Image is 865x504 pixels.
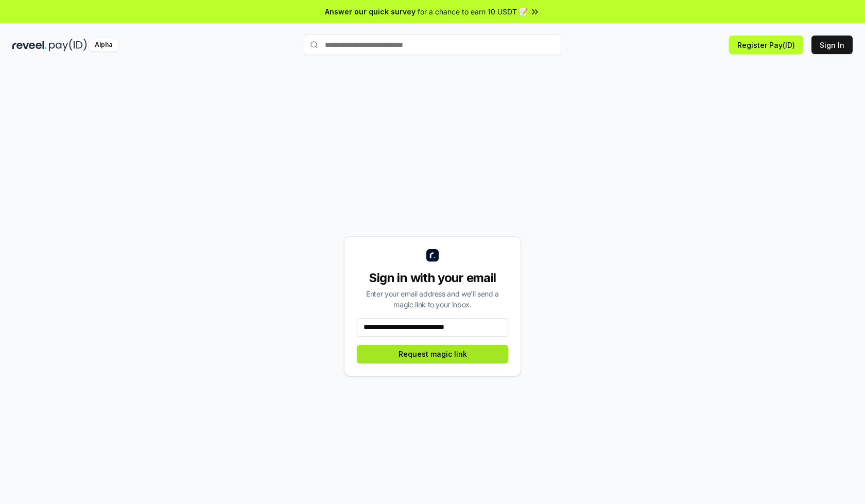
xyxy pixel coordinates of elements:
div: Enter your email address and we’ll send a magic link to your inbox. [357,288,508,310]
div: Alpha [89,39,118,51]
div: Sign in with your email [357,270,508,286]
span: Answer our quick survey [325,6,416,17]
img: logo_small [426,249,439,262]
button: Sign In [811,36,853,54]
button: Register Pay(ID) [729,36,803,54]
img: reveel_dark [12,39,47,51]
span: for a chance to earn 10 USDT 📝 [418,6,528,17]
img: pay_id [49,39,87,51]
button: Request magic link [357,345,508,363]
